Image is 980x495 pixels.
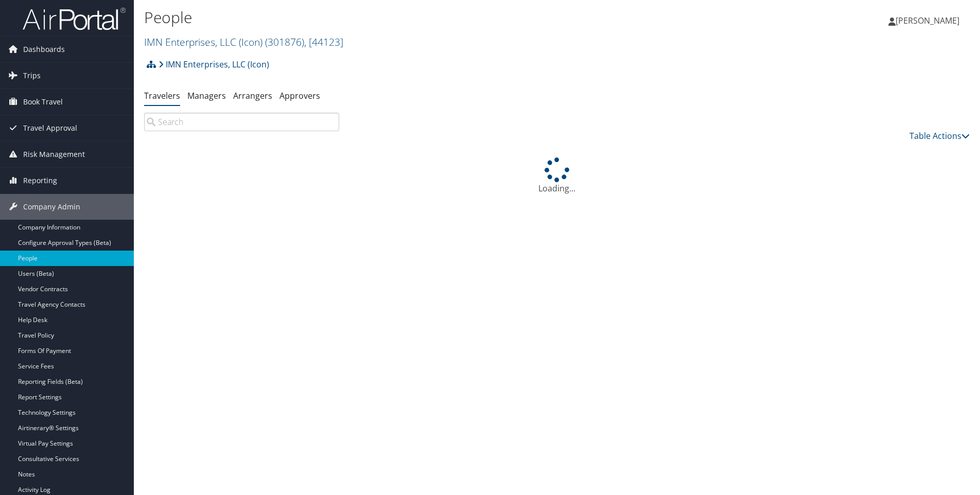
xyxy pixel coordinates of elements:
[23,89,63,115] span: Book Travel
[187,90,226,101] a: Managers
[23,7,126,31] img: airportal-logo.png
[144,35,343,49] a: IMN Enterprises, LLC (Icon)
[304,35,343,49] span: , [ 44123 ]
[144,90,180,101] a: Travelers
[144,7,694,28] h1: People
[144,113,339,131] input: Search
[23,194,80,220] span: Company Admin
[265,35,304,49] span: ( 301876 )
[888,5,970,36] a: [PERSON_NAME]
[233,90,272,101] a: Arrangers
[23,115,77,141] span: Travel Approval
[23,63,41,89] span: Trips
[23,168,57,193] span: Reporting
[23,37,65,62] span: Dashboards
[909,130,970,142] a: Table Actions
[896,15,959,26] span: [PERSON_NAME]
[144,157,970,195] div: Loading...
[279,90,320,101] a: Approvers
[159,54,269,75] a: IMN Enterprises, LLC (Icon)
[23,142,85,167] span: Risk Management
